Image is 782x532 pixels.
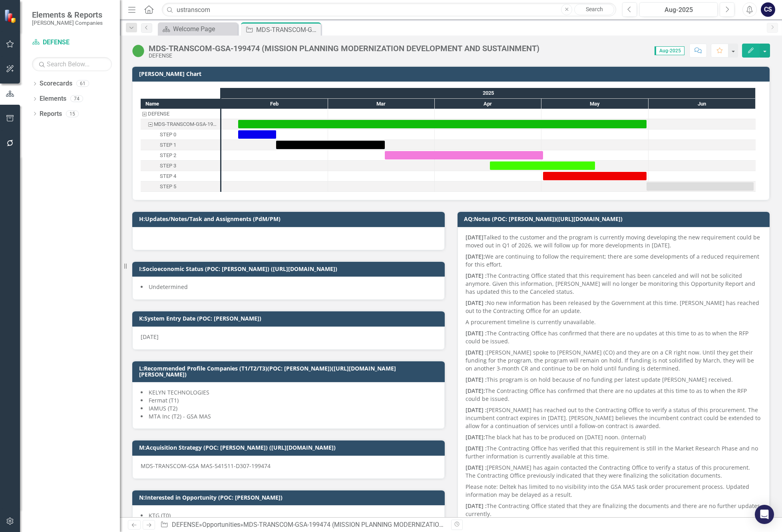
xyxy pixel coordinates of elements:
div: 74 [70,96,83,102]
img: Active [132,44,145,57]
p: No new information has been released by the Government at this time. [PERSON_NAME] has reached ou... [466,297,762,317]
div: MDS-TRANSCOM-GSA-199474 (MISSION PLANNING MODERNIZATION DEVELOPMENT AND SUSTAINMENT) [243,521,551,528]
strong: [DATE] : [466,299,487,307]
strong: [DATE]: [466,387,486,395]
input: Search Below... [32,57,112,71]
strong: [DATE] : [466,329,487,337]
p: MDS-TRANSCOM-GSA MAS-541511-D307-199474 [141,462,436,470]
div: Welcome Page [173,24,236,34]
div: MDS-TRANSCOM-GSA-199474 (MISSION PLANNING MODERNIZATION DEVELOPMENT AND SUSTAINMENT) [256,25,319,35]
div: STEP 5 [160,181,176,192]
div: Task: Start date: 2025-02-15 End date: 2025-03-17 [141,140,220,150]
div: STEP 5 [141,181,220,192]
div: Task: DEFENSE Start date: 2025-02-05 End date: 2025-02-06 [141,109,220,119]
strong: [DATE] : [466,349,487,356]
div: Apr [435,99,541,109]
div: MDS-TRANSCOM-GSA-199474 (MISSION PLANNING MODERNIZATION DEVELOPMENT AND SUSTAINMENT) [154,119,218,130]
p: [PERSON_NAME] has again contacted the Contracting Office to verify a status of this procurement. ... [466,462,762,481]
div: Task: Start date: 2025-05-01 End date: 2025-05-31 [543,172,647,180]
div: Name [141,99,220,109]
h3: L:Recommended Profile Companies (T1/T2/T3)(POC: [PERSON_NAME])([URL][DOMAIN_NAME][PERSON_NAME]) [139,365,441,378]
div: May [541,99,649,109]
p: The Contracting Office has confirmed that there are no updates at this time to as to when the RFP... [466,328,762,347]
p: Please note: Deltek has limited to no visibility into the GSA MAS task order procurement process.... [466,481,762,500]
div: STEP 2 [141,150,220,161]
div: MDS-TRANSCOM-GSA-199474 (MISSION PLANNING MODERNIZATION DEVELOPMENT AND SUSTAINMENT) [149,44,539,53]
h3: [PERSON_NAME] Chart [139,71,766,77]
div: STEP 0 [160,130,176,140]
span: KTG (T0) [149,512,171,519]
div: STEP 2 [160,150,176,161]
strong: [DATE]: [466,433,486,441]
div: Mar [328,99,435,109]
p: Talked to the customer and the program is currently moving developing the new requirement could b... [466,233,762,251]
p: The Contracting Office has verified that this requirement is still in the Market Research Phase a... [466,443,762,462]
a: DEFENSE [172,521,199,528]
a: Welcome Page [160,24,236,34]
div: DEFENSE [148,109,169,119]
h3: H:Updates/Notes/Task and Assignments (PdM/PM) [139,216,441,222]
strong: [DATE] : [466,502,487,510]
span: Elements & Reports [32,10,103,20]
a: Elements [40,94,66,104]
span: [DATE] [141,333,159,341]
strong: [DATE] : [466,464,487,471]
strong: [DATE] : [466,406,487,414]
h3: M:Acquisition Strategy (POC: [PERSON_NAME]) ([URL][DOMAIN_NAME]) [139,444,441,450]
a: Scorecards [40,79,72,88]
div: Task: Start date: 2025-02-15 End date: 2025-03-17 [276,141,385,149]
div: Jun [649,99,756,109]
div: Task: Start date: 2025-05-31 End date: 2025-06-30 [647,182,754,191]
div: Task: Start date: 2025-02-05 End date: 2025-05-31 [238,120,647,128]
div: Task: Start date: 2025-02-05 End date: 2025-05-31 [141,119,220,130]
p: A procurement timeline is currently unavailable. [466,317,762,328]
p: We are continuing to follow the requirement; there are some developments of a reduced requirement... [466,251,762,270]
strong: [DATE] : [466,376,487,383]
div: 61 [76,80,89,87]
span: MTA Inc (T2) - GSA MAS [149,412,211,420]
span: Undetermined [149,283,188,291]
img: ClearPoint Strategy [4,9,18,23]
a: Opportunities [202,521,240,528]
div: DEFENSE [149,53,539,59]
div: STEP 0 [141,130,220,140]
div: STEP 3 [141,161,220,171]
div: » » [160,520,445,530]
h3: N:Interested in Opportunity (POC: [PERSON_NAME]) [139,494,441,500]
div: 15 [66,110,79,117]
div: STEP 4 [160,171,176,181]
h3: AQ:Notes (POC: [PERSON_NAME])([URL][DOMAIN_NAME]) [464,216,766,222]
a: Search [574,4,614,15]
p: [PERSON_NAME] spoke to [PERSON_NAME] (CO) and they are on a CR right now. Until they get their fu... [466,347,762,374]
input: Search ClearPoint... [162,3,616,17]
div: Aug-2025 [642,5,715,15]
h3: I:Socioeconomic Status (POC: [PERSON_NAME]) ([URL][DOMAIN_NAME]) [139,266,441,272]
small: [PERSON_NAME] Companies [32,20,103,26]
a: Reports [40,110,62,119]
strong: [DATE] : [466,272,487,279]
div: Open Intercom Messenger [755,505,774,524]
div: Task: Start date: 2025-05-01 End date: 2025-05-31 [141,171,220,181]
div: STEP 1 [160,140,176,150]
div: Task: Start date: 2025-04-16 End date: 2025-05-16 [141,161,220,171]
div: CS [761,2,775,17]
div: Task: Start date: 2025-02-05 End date: 2025-02-15 [141,130,220,140]
p: This program is on hold because of no funding per latest update [PERSON_NAME] received. [466,374,762,385]
span: IAMUS (T2) [149,404,177,412]
p: The Contracting Office stated that this requirement has been canceled and will not be solicited a... [466,270,762,297]
p: The Contracting Office stated that they are finalizing the documents and there are no further upd... [466,500,762,520]
div: Task: Start date: 2025-05-31 End date: 2025-06-30 [141,181,220,192]
strong: [DATE]: [466,253,486,260]
div: Feb [221,99,328,109]
div: 2025 [221,88,756,98]
div: STEP 4 [141,171,220,181]
div: DEFENSE [141,109,220,119]
strong: [DATE] [466,233,484,241]
span: Aug-2025 [655,46,684,55]
h3: K:System Entry Date (POC: [PERSON_NAME]) [139,315,441,321]
div: STEP 3 [160,161,176,171]
a: DEFENSE [32,38,112,47]
span: KELYN TECHNOLOGIES [149,389,209,396]
strong: [DATE] : [466,444,487,452]
p: [PERSON_NAME] has reached out to the Contracting Office to verify a status of this procurement. T... [466,404,762,432]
